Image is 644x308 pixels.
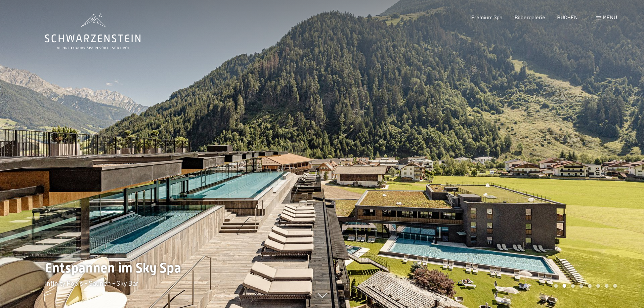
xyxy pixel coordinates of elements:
a: Premium Spa [471,14,502,20]
div: Carousel Pagination [552,284,617,288]
div: Carousel Page 2 (Current Slide) [563,284,566,288]
a: BUCHEN [557,14,578,20]
div: Carousel Page 6 [596,284,600,288]
div: Carousel Page 1 [554,284,558,288]
div: Carousel Page 4 [579,284,583,288]
span: Menü [603,14,617,20]
div: Carousel Page 5 [588,284,592,288]
div: Carousel Page 8 [613,284,617,288]
div: Carousel Page 3 [571,284,575,288]
div: Carousel Page 7 [605,284,609,288]
a: Bildergalerie [515,14,545,20]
